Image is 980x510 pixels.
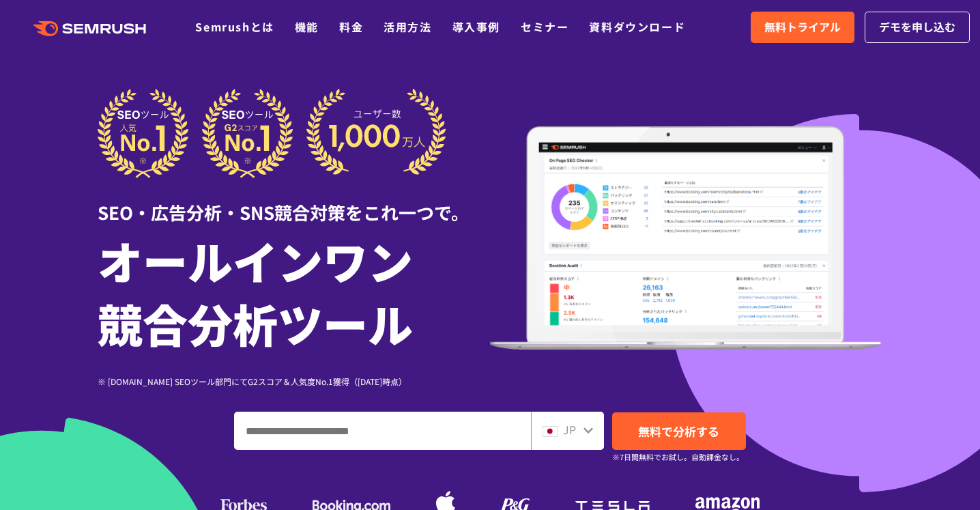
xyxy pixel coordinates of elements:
a: Semrushとは [195,18,274,35]
h1: オールインワン 競合分析ツール [98,229,490,354]
span: JP [563,421,576,438]
input: ドメイン、キーワードまたはURLを入力してください [235,412,530,449]
span: デモを申し込む [879,18,955,36]
div: ※ [DOMAIN_NAME] SEOツール部門にてG2スコア＆人気度No.1獲得（[DATE]時点） [98,375,490,388]
a: 導入事例 [452,18,500,35]
small: ※7日間無料でお試し。自動課金なし。 [612,451,744,464]
a: 資料ダウンロード [589,18,685,35]
div: SEO・広告分析・SNS競合対策をこれ一つで。 [98,178,490,225]
a: セミナー [521,18,568,35]
a: 機能 [295,18,319,35]
span: 無料トライアル [764,18,841,36]
a: 無料トライアル [751,12,854,43]
a: 活用方法 [384,18,431,35]
a: 料金 [339,18,363,35]
a: 無料で分析する [612,412,746,450]
span: 無料で分析する [638,423,719,440]
a: デモを申し込む [865,12,970,43]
